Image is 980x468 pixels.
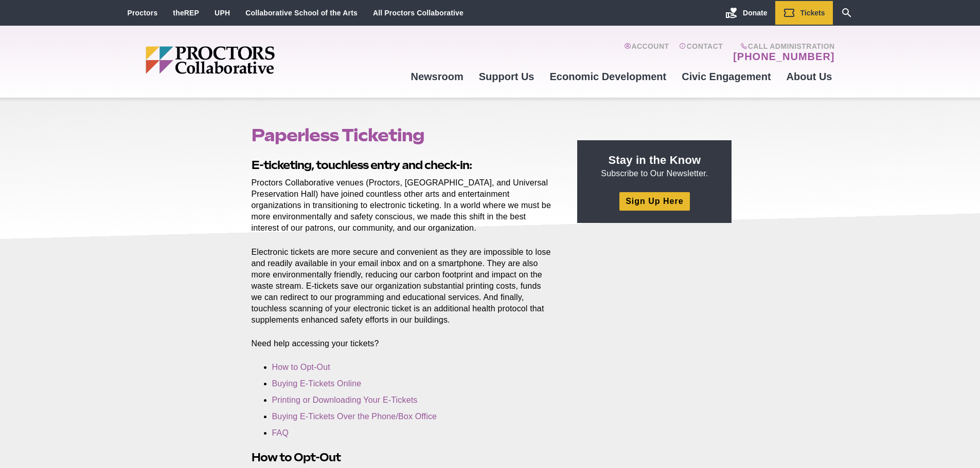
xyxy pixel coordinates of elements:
[833,1,861,25] a: Search
[775,1,833,25] a: Tickets
[272,379,362,388] a: Buying E-Tickets Online
[730,42,834,50] span: Call Administration
[590,153,719,179] p: Subscribe to Our Newsletter.
[403,63,471,90] a: Newsroom
[252,451,341,464] strong: How to Opt-Out
[146,46,354,74] img: Proctors logo
[733,50,834,63] a: [PHONE_NUMBER]
[215,9,230,17] a: UPH
[471,63,542,90] a: Support Us
[619,192,689,210] a: Sign Up Here
[718,1,775,25] a: Donate
[272,412,437,421] a: Buying E-Tickets Over the Phone/Box Office
[779,63,840,90] a: About Us
[800,9,825,17] span: Tickets
[679,42,723,63] a: Contact
[674,63,778,90] a: Civic Engagement
[577,235,732,364] iframe: Advertisement
[252,158,472,172] strong: E-ticketing, touchless entry and check-in:
[252,338,554,349] p: Need help accessing your tickets?
[272,396,418,404] a: Printing or Downloading Your E-Tickets
[373,9,464,17] a: All Proctors Collaborative
[609,154,701,166] strong: Stay in the Know
[173,9,199,17] a: theREP
[128,9,158,17] a: Proctors
[542,63,674,90] a: Economic Development
[272,363,330,371] a: How to Opt-Out
[252,247,554,326] p: Electronic tickets are more secure and convenient as they are impossible to lose and readily avai...
[624,42,669,63] a: Account
[272,428,289,437] a: FAQ
[743,9,767,17] span: Donate
[252,177,554,234] p: Proctors Collaborative venues (Proctors, [GEOGRAPHIC_DATA], and Universal Preservation Hall) have...
[245,9,358,17] a: Collaborative School of the Arts
[252,125,554,145] h1: Paperless Ticketing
